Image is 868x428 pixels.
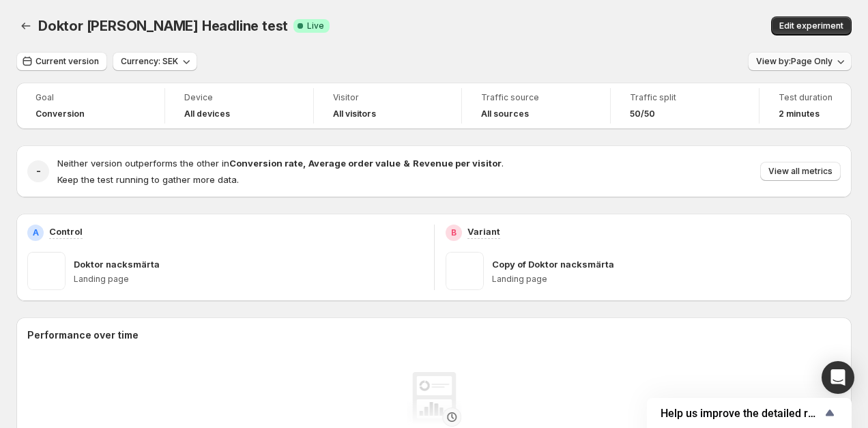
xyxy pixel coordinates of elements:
button: Edit experiment [771,16,852,35]
span: Currency: SEK [121,56,178,67]
p: Variant [467,225,500,238]
h4: All sources [481,109,529,119]
strong: , [303,158,306,169]
a: Traffic split50/50 [630,91,740,121]
button: Show survey - Help us improve the detailed report for A/B campaigns [661,405,838,421]
span: Test duration [779,92,833,103]
h2: - [36,165,41,178]
span: View all metrics [768,166,833,177]
button: Current version [16,52,107,71]
span: 2 minutes [779,109,820,119]
a: Traffic sourceAll sources [481,91,591,121]
span: Doktor [PERSON_NAME] Headline test [38,18,288,34]
span: Neither version outperforms the other in . [57,158,504,169]
button: View by:Page Only [748,52,852,71]
strong: Average order value [308,158,401,169]
a: VisitorAll visitors [333,91,443,121]
p: Landing page [74,274,423,285]
p: Landing page [492,274,841,285]
span: Traffic source [481,92,591,103]
img: Doktor nacksmärta [27,252,66,290]
span: Live [307,20,324,31]
p: Doktor nacksmärta [74,257,160,271]
span: Help us improve the detailed report for A/B campaigns [661,407,822,420]
span: Current version [35,56,99,67]
span: Visitor [333,92,443,103]
span: Device [184,92,294,103]
span: Keep the test running to gather more data. [57,174,239,185]
button: Currency: SEK [113,52,197,71]
h4: All devices [184,109,230,119]
img: No data yet [407,372,461,427]
h2: B [451,227,457,238]
img: Copy of Doktor nacksmärta [446,252,484,290]
span: Traffic split [630,92,740,103]
strong: Revenue per visitor [413,158,502,169]
button: View all metrics [760,162,841,181]
span: Conversion [35,109,85,119]
span: Goal [35,92,145,103]
a: Test duration2 minutes [779,91,833,121]
button: Back [16,16,35,35]
span: View by: Page Only [756,56,833,67]
strong: & [403,158,410,169]
span: 50/50 [630,109,655,119]
a: DeviceAll devices [184,91,294,121]
strong: Conversion rate [229,158,303,169]
p: Control [49,225,83,238]
a: GoalConversion [35,91,145,121]
p: Copy of Doktor nacksmärta [492,257,614,271]
h4: All visitors [333,109,376,119]
span: Edit experiment [779,20,843,31]
div: Open Intercom Messenger [822,361,854,394]
h2: Performance over time [27,328,841,342]
h2: A [33,227,39,238]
